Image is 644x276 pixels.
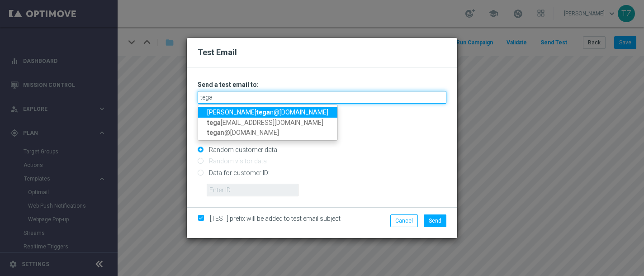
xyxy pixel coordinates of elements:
[207,119,221,126] strong: tega
[198,107,337,118] a: [PERSON_NAME]tegan@[DOMAIN_NAME]
[210,215,341,222] span: [TEST] prefix will be added to test email subject
[198,128,337,138] a: tegan@[DOMAIN_NAME]
[429,218,441,224] span: Send
[207,184,298,196] input: Enter ID
[256,109,270,116] strong: tega
[390,214,418,227] button: Cancel
[207,129,221,136] strong: tega
[198,81,446,89] h3: Send a test email to:
[198,118,337,128] a: tega[EMAIL_ADDRESS][DOMAIN_NAME]
[424,214,446,227] button: Send
[198,47,446,58] h2: Test Email
[207,146,277,154] label: Random customer data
